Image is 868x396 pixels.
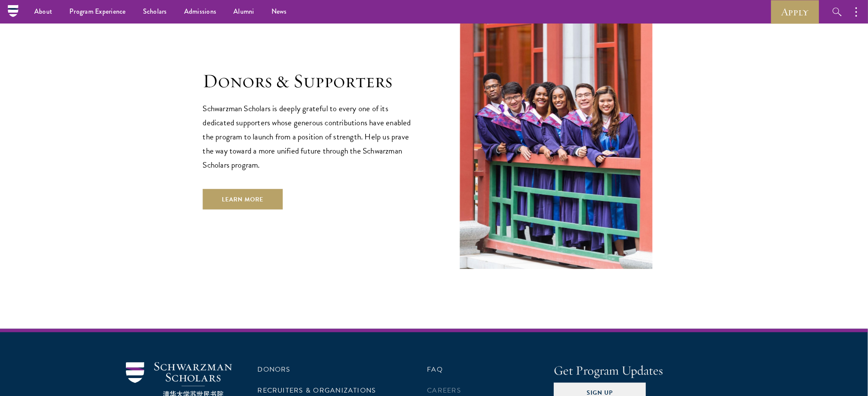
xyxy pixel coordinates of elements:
p: Schwarzman Scholars is deeply grateful to every one of its dedicated supporters whose generous co... [203,101,417,172]
a: Learn More [203,189,283,210]
h4: Get Program Updates [554,362,743,379]
a: FAQ [427,364,443,375]
h1: Donors & Supporters [203,69,417,93]
a: Donors [258,364,291,375]
a: Careers [427,385,462,396]
a: Recruiters & Organizations [258,385,376,396]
